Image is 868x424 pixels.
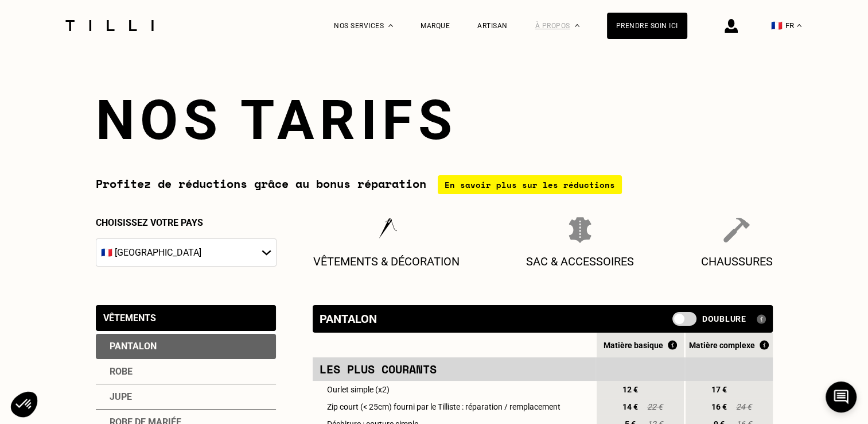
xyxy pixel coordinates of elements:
[373,217,399,243] img: Vêtements & décoration
[477,22,508,30] a: Artisan
[96,359,276,384] div: Robe
[526,255,634,268] p: Sac & Accessoires
[757,314,766,324] img: Qu'est ce qu'une doublure ?
[96,88,773,152] h1: Nos tarifs
[668,340,677,350] img: Qu'est ce que le Bonus Réparation ?
[701,255,773,268] p: Chaussures
[620,402,641,411] span: 14 €
[686,340,773,350] div: Matière complexe
[569,217,591,243] img: Sac & Accessoires
[607,13,687,39] a: Prendre soin ici
[575,24,579,27] img: Menu déroulant à propos
[709,385,730,394] span: 17 €
[313,255,460,268] p: Vêtements & décoration
[103,313,156,323] div: Vêtements
[797,24,801,27] img: menu déroulant
[320,312,377,326] div: Pantalon
[760,340,769,350] img: Qu'est ce que le Bonus Réparation ?
[96,334,276,359] div: Pantalon
[702,314,746,323] span: Doublure
[620,385,641,394] span: 12 €
[313,357,595,381] td: Les plus courants
[438,175,622,194] div: En savoir plus sur les réductions
[771,20,783,31] span: 🇫🇷
[725,19,738,33] img: icône connexion
[421,22,450,30] a: Marque
[388,24,393,27] img: Menu déroulant
[647,402,664,411] span: 22 €
[61,20,158,31] img: Logo du service de couturière Tilli
[313,381,595,398] td: Ourlet simple (x2)
[96,175,773,194] div: Profitez de réductions grâce au bonus réparation
[723,217,750,243] img: Chaussures
[96,217,277,228] p: Choisissez votre pays
[735,402,753,411] span: 24 €
[709,402,730,411] span: 16 €
[597,340,684,350] div: Matière basique
[96,384,276,410] div: Jupe
[313,398,595,415] td: Zip court (< 25cm) fourni par le Tilliste : réparation / remplacement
